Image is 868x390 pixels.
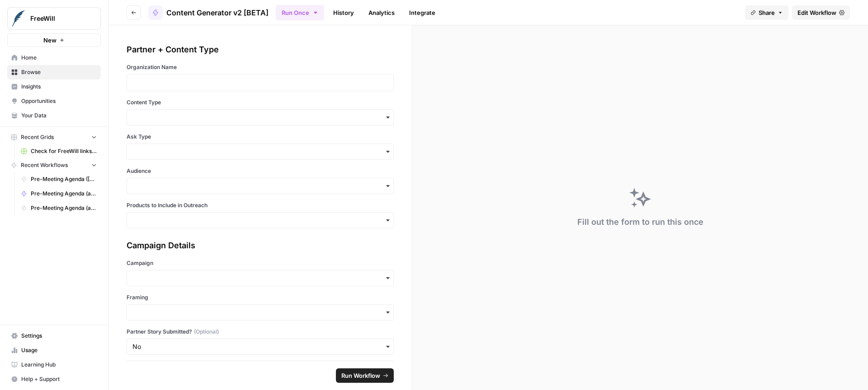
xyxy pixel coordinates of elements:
a: Usage [7,343,101,357]
a: Learning Hub [7,357,101,372]
label: Products to Include in Outreach [127,201,394,209]
span: Opportunities [21,97,97,105]
span: Help + Support [21,375,97,383]
span: Learning Hub [21,361,97,369]
span: (Optional) [194,328,219,336]
button: Workspace: FreeWill [7,7,101,30]
label: Content Type [127,98,394,107]
span: Pre-Meeting Agenda (add gift data + testing new agenda format) [31,190,97,198]
label: Campaign [127,259,394,267]
span: Browse [21,68,97,76]
img: FreeWill Logo [10,10,27,27]
label: Framing [127,293,394,302]
a: Pre-Meeting Agenda ([PERSON_NAME]'s Tests [17,172,101,186]
a: Analytics [363,5,400,20]
span: Home [21,54,97,62]
button: Run Workflow [336,368,394,383]
span: Check for FreeWill links on partner's external website [31,147,97,155]
span: Run Workflow [341,371,380,380]
a: Pre-Meeting Agenda (add gift data + testing new agenda format) [17,186,101,201]
span: Recent Workflows [21,161,68,169]
a: Pre-Meeting Agenda (add gift data + testing new agenda format) (Will's Test) [17,201,101,215]
button: Share [745,5,788,20]
label: Audience [127,167,394,175]
a: Settings [7,329,101,343]
label: Partner Story Submitted? [127,328,394,336]
span: Recent Grids [21,133,54,141]
span: Insights [21,83,97,91]
a: Check for FreeWill links on partner's external website [17,144,101,158]
span: FreeWill [30,14,85,23]
span: Usage [21,346,97,354]
button: Recent Grids [7,130,101,144]
div: Partner + Content Type [127,43,394,56]
span: Settings [21,332,97,340]
div: Campaign Details [127,239,394,252]
span: Your Data [21,111,97,120]
span: Pre-Meeting Agenda ([PERSON_NAME]'s Tests [31,175,97,183]
a: Edit Workflow [792,5,850,20]
button: New [7,33,101,47]
a: Insights [7,79,101,94]
span: Content Generator v2 [BETA] [166,7,269,18]
a: Integrate [404,5,441,20]
span: New [43,36,57,45]
input: No [132,342,388,351]
a: Browse [7,65,101,79]
button: Recent Workflows [7,158,101,172]
span: Share [759,8,775,17]
a: Your Data [7,108,101,123]
a: Opportunities [7,94,101,108]
span: Pre-Meeting Agenda (add gift data + testing new agenda format) (Will's Test) [31,204,97,212]
div: Fill out the form to run this once [577,216,703,228]
button: Help + Support [7,372,101,386]
label: Organization Name [127,63,394,71]
a: History [328,5,359,20]
span: Edit Workflow [797,8,836,17]
a: Home [7,51,101,65]
button: Run Once [276,5,324,20]
label: Ask Type [127,133,394,141]
a: Content Generator v2 [BETA] [148,5,269,20]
